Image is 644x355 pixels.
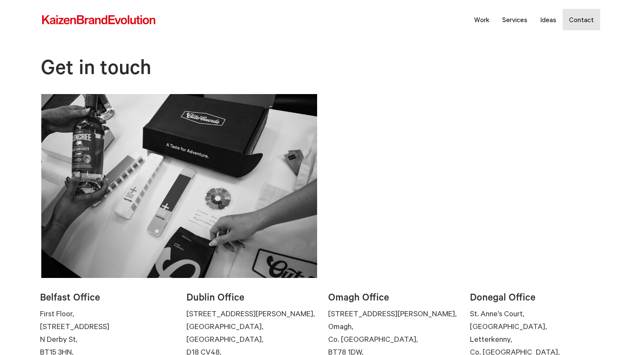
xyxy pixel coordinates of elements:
[186,320,317,333] li: [GEOGRAPHIC_DATA],
[496,9,534,30] a: Services
[40,291,175,307] li: Belfast Office
[40,307,175,320] li: First Floor,
[186,291,317,307] li: Dublin Office
[328,333,459,346] li: Co. [GEOGRAPHIC_DATA],
[39,58,435,83] h1: Get in touch
[328,291,459,307] li: Omagh Office
[470,320,601,333] li: [GEOGRAPHIC_DATA],
[328,307,459,320] li: [STREET_ADDRESS][PERSON_NAME],
[468,9,496,30] a: Work
[40,320,175,333] li: [STREET_ADDRESS]
[470,307,601,320] li: St. Anne’s Court,
[40,333,175,346] li: N Derby St,
[534,9,563,30] a: Ideas
[186,307,317,320] li: [STREET_ADDRESS][PERSON_NAME],
[470,333,601,346] li: Letterkenny,
[563,9,600,30] a: Contact
[41,94,317,278] img: Team Photo
[186,333,317,346] li: [GEOGRAPHIC_DATA],
[328,320,459,333] li: Omagh,
[470,291,601,307] li: Donegal Office
[41,14,156,26] img: kbe_logo_new.svg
